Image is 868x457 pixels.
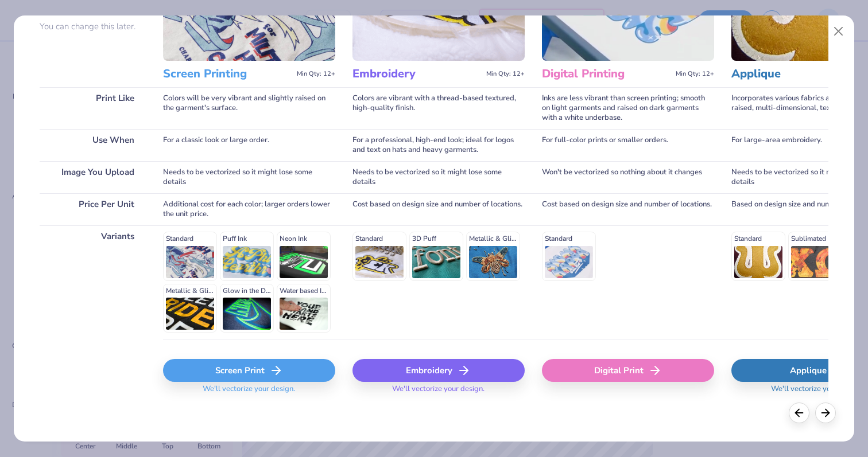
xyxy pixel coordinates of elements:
div: Colors are vibrant with a thread-based textured, high-quality finish. [352,87,525,129]
div: Screen Print [163,359,335,382]
div: Print Like [40,87,146,129]
span: We'll vectorize your design. [387,384,489,401]
div: Image You Upload [40,161,146,193]
div: Digital Print [542,359,714,382]
p: You can change this later. [40,22,146,32]
div: For a professional, high-end look; ideal for logos and text on hats and heavy garments. [352,129,525,161]
div: Inks are less vibrant than screen printing; smooth on light garments and raised on dark garments ... [542,87,714,129]
div: Cost based on design size and number of locations. [352,193,525,225]
div: Won't be vectorized so nothing about it changes [542,161,714,193]
h3: Digital Printing [542,67,671,81]
div: For full-color prints or smaller orders. [542,129,714,161]
div: Needs to be vectorized so it might lose some details [352,161,525,193]
div: Needs to be vectorized so it might lose some details [163,161,335,193]
span: Min Qty: 12+ [676,70,714,78]
h3: Embroidery [352,67,482,81]
span: We'll vectorize your design. [198,384,300,401]
span: Min Qty: 12+ [297,70,335,78]
div: Use When [40,129,146,161]
div: For a classic look or large order. [163,129,335,161]
button: Close [828,21,850,42]
div: Cost based on design size and number of locations. [542,193,714,225]
div: Colors will be very vibrant and slightly raised on the garment's surface. [163,87,335,129]
h3: Applique [731,67,861,81]
span: Min Qty: 12+ [486,70,525,78]
h3: Screen Printing [163,67,292,81]
div: Variants [40,225,146,339]
span: We'll vectorize your design. [766,384,868,401]
div: Embroidery [352,359,525,382]
div: Additional cost for each color; larger orders lower the unit price. [163,193,335,225]
div: Price Per Unit [40,193,146,225]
